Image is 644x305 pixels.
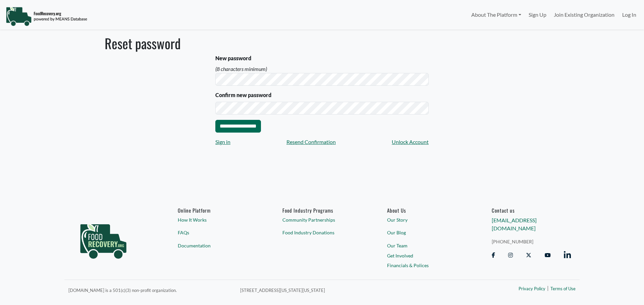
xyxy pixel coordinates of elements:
h6: Online Platform [178,207,257,213]
a: About Us [387,207,466,213]
a: Get Involved [387,252,466,259]
a: Privacy Policy [519,286,545,293]
a: Sign Up [525,8,550,21]
a: Resend Confirmation [286,138,336,146]
a: How It Works [178,216,257,223]
a: [EMAIL_ADDRESS][DOMAIN_NAME] [492,217,537,231]
h1: Reset password [105,35,539,51]
a: Our Blog [387,229,466,236]
span: | [547,284,549,292]
a: Join Existing Organization [550,8,618,21]
label: Confirm new password [215,91,271,99]
a: Sign in [215,138,230,146]
a: About The Platform [467,8,525,21]
a: Terms of Use [550,286,576,293]
a: Our Story [387,216,466,223]
a: [PHONE_NUMBER] [492,238,571,245]
a: Documentation [178,242,257,249]
h6: Contact us [492,207,571,213]
a: Community Partnerships [282,216,362,223]
p: [DOMAIN_NAME] is a 501(c)(3) non-profit organization. [68,286,232,294]
img: NavigationLogo_FoodRecovery-91c16205cd0af1ed486a0f1a7774a6544ea792ac00100771e7dd3ec7c0e58e41.png [6,6,87,26]
img: food_recovery_green_logo-76242d7a27de7ed26b67be613a865d9c9037ba317089b267e0515145e5e51427.png [73,207,133,271]
a: Unlock Account [392,138,429,146]
p: [STREET_ADDRESS][US_STATE][US_STATE] [240,286,447,294]
a: Our Team [387,242,466,249]
a: Log In [619,8,640,21]
a: Financials & Polices [387,262,466,269]
a: Food Industry Donations [282,229,362,236]
label: New password [215,54,251,62]
h6: Food Industry Programs [282,207,362,213]
em: (8 characters minimum) [215,66,267,72]
a: FAQs [178,229,257,236]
